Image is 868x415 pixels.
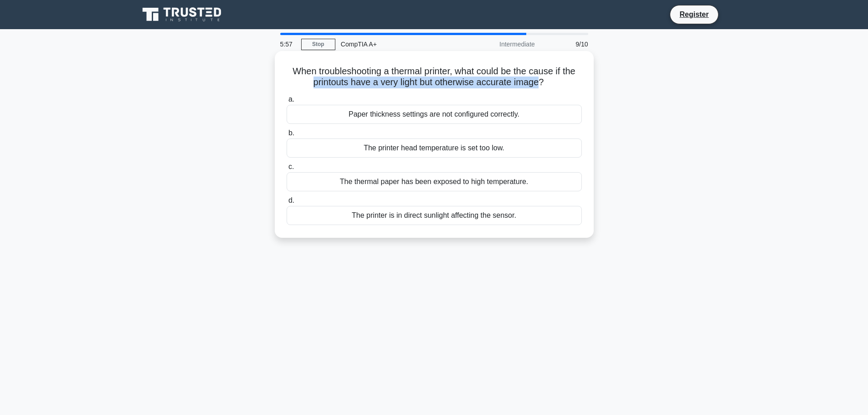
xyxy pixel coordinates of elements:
span: d. [288,196,294,204]
div: 5:57 [275,35,301,53]
div: 9/10 [540,35,594,53]
div: CompTIA A+ [335,35,461,53]
span: a. [288,95,294,103]
a: Stop [301,39,335,50]
div: The printer is in direct sunlight affecting the sensor. [287,206,582,225]
a: Register [674,9,714,20]
div: The printer head temperature is set too low. [287,138,582,158]
h5: When troubleshooting a thermal printer, what could be the cause if the printouts have a very ligh... [286,66,583,88]
div: The thermal paper has been exposed to high temperature. [287,172,582,191]
div: Intermediate [461,35,540,53]
span: b. [288,129,294,137]
div: Paper thickness settings are not configured correctly. [287,105,582,124]
span: c. [288,163,294,170]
